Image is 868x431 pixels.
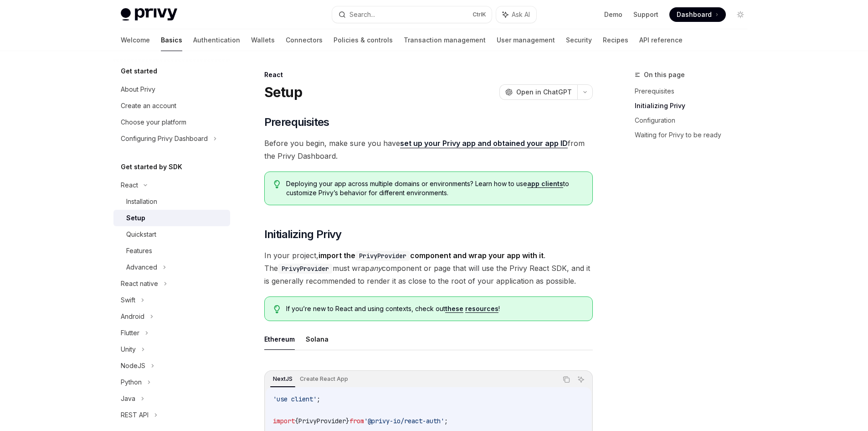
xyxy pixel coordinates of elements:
[560,374,572,385] button: Copy the contents from the code block
[113,98,230,114] a: Create an account
[121,29,150,51] a: Welcome
[126,213,145,223] div: Setup
[349,9,375,20] div: Search...
[274,180,280,188] svg: Tip
[113,193,230,210] a: Installation
[566,29,592,51] a: Security
[286,179,583,197] span: Deploying your app across multiple domains or environments? Learn how to use to customize Privy’s...
[317,395,320,403] span: ;
[400,139,568,148] a: set up your Privy app and obtained your app ID
[635,99,755,113] a: Initializing Privy
[264,115,329,130] span: Prerequisites
[113,210,230,226] a: Setup
[121,100,176,111] div: Create an account
[286,304,583,313] span: If you’re new to React and using contexts, check out !
[604,10,622,19] a: Demo
[635,128,755,142] a: Waiting for Privy to be ready
[496,6,536,23] button: Ask AI
[639,29,683,51] a: API reference
[121,117,186,128] div: Choose your platform
[278,264,333,274] code: PrivyProvider
[121,344,136,355] div: Unity
[121,410,149,421] div: REST API
[121,278,158,289] div: React native
[126,229,156,240] div: Quickstart
[264,84,302,100] h1: Setup
[355,251,410,261] code: PrivyProvider
[121,180,138,191] div: React
[121,377,142,388] div: Python
[318,251,544,260] strong: import the component and wrap your app with it
[370,264,382,273] em: any
[113,114,230,130] a: Choose your platform
[121,161,182,172] h5: Get started by SDK
[121,84,155,95] div: About Privy
[733,7,748,22] button: Toggle dark mode
[113,226,230,243] a: Quickstart
[193,29,240,51] a: Authentication
[113,243,230,259] a: Features
[499,84,577,100] button: Open in ChatGPT
[603,29,628,51] a: Recipes
[264,328,295,350] button: Ethereum
[161,29,182,51] a: Basics
[669,7,726,22] a: Dashboard
[635,113,755,128] a: Configuration
[677,10,712,19] span: Dashboard
[273,395,317,403] span: 'use client'
[404,29,486,51] a: Transaction management
[346,417,349,425] span: }
[121,66,157,77] h5: Get started
[297,374,351,384] div: Create React App
[126,245,152,256] div: Features
[121,360,145,371] div: NodeJS
[575,374,587,385] button: Ask AI
[364,417,444,425] span: '@privy-io/react-auth'
[465,305,498,313] a: resources
[349,417,364,425] span: from
[445,305,463,313] a: these
[444,417,448,425] span: ;
[516,88,572,97] span: Open in ChatGPT
[121,327,139,338] div: Flutter
[473,11,486,18] span: Ctrl K
[334,29,393,51] a: Policies & controls
[644,69,685,80] span: On this page
[635,84,755,99] a: Prerequisites
[332,6,492,23] button: Search...CtrlK
[264,227,342,242] span: Initializing Privy
[126,196,157,207] div: Installation
[527,180,563,188] a: app clients
[121,8,177,21] img: light logo
[512,10,530,19] span: Ask AI
[113,81,230,98] a: About Privy
[121,393,135,404] div: Java
[121,311,144,322] div: Android
[251,29,275,51] a: Wallets
[273,417,295,425] span: import
[264,137,593,162] span: Before you begin, make sure you have from the Privy Dashboard.
[121,295,135,306] div: Swift
[126,262,157,273] div: Advanced
[121,133,208,144] div: Configuring Privy Dashboard
[633,10,658,19] a: Support
[286,29,323,51] a: Connectors
[306,328,329,350] button: Solana
[270,374,295,384] div: NextJS
[264,249,593,287] span: In your project, . The must wrap component or page that will use the Privy React SDK, and it is g...
[298,417,346,425] span: PrivyProvider
[497,29,555,51] a: User management
[295,417,298,425] span: {
[274,305,280,313] svg: Tip
[264,70,593,79] div: React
